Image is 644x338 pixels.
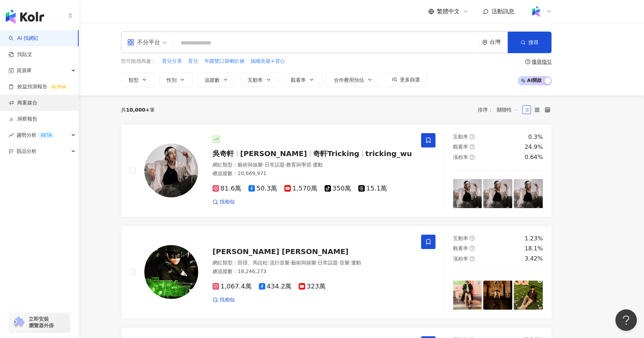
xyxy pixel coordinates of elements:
[6,9,44,24] img: logo
[213,268,412,275] div: 總追蹤數 ： 18,246,273
[524,255,543,263] div: 3.42%
[121,107,155,113] div: 共 筆
[490,39,508,45] div: 台灣
[9,99,37,107] a: 商案媒合
[358,185,387,192] span: 15.1萬
[251,58,285,65] span: 抽繩長裙+背心
[529,5,543,18] img: Kolr%20app%20icon%20%281%29.png
[129,77,139,83] span: 類型
[188,57,199,65] button: 育兒
[213,296,235,304] a: 找相似
[159,72,193,87] button: 性別
[326,72,380,87] button: 合作費用預估
[38,132,55,139] div: BETA
[318,260,338,266] span: 日常話題
[9,116,37,123] a: 洞察報告
[250,57,285,65] button: 抽繩長裙+背心
[532,59,552,65] div: 搜尋指引
[127,37,160,48] div: 不分平台
[325,185,351,192] span: 350萬
[121,226,552,319] a: KOL Avatar[PERSON_NAME] [PERSON_NAME]網紅類型：田徑、馬拉松·流行音樂·藝術與娛樂·日常話題·音樂·運動總追蹤數：18,246,2731,067.4萬434....
[400,77,420,83] span: 更多篩選
[291,260,316,266] span: 藝術與娛樂
[525,59,530,64] span: question-circle
[491,8,514,15] span: 活動訊息
[9,133,14,138] span: rise
[514,179,543,208] img: post-image
[213,161,412,169] div: 網紅類型 ：
[197,72,236,87] button: 追蹤數
[291,77,306,83] span: 觀看率
[240,149,307,158] span: [PERSON_NAME]
[162,57,182,65] button: 育兒分享
[17,127,55,143] span: 趨勢分析
[470,236,475,241] span: question-circle
[263,162,264,168] span: ·
[497,104,518,116] span: 關聯性
[483,179,512,208] img: post-image
[188,58,198,65] span: 育兒
[437,8,460,15] span: 繁體中文
[283,72,322,87] button: 觀看率
[17,62,32,79] span: 資源庫
[9,313,70,332] a: chrome extension立即安裝 瀏覽器外掛
[316,260,318,266] span: ·
[284,185,317,192] span: 1,570萬
[121,58,156,65] span: 您可能感興趣：
[524,153,543,161] div: 0.64%
[204,58,244,65] span: 半圓雙口袋喇叭褲
[470,256,475,261] span: question-circle
[313,162,323,168] span: 運動
[220,296,235,304] span: 找相似
[9,51,32,58] a: 找貼文
[29,316,54,329] span: 立即安裝 瀏覽器外掛
[453,144,468,150] span: 觀看率
[470,134,475,139] span: question-circle
[453,179,482,208] img: post-image
[144,144,198,197] img: KOL Avatar
[340,260,350,266] span: 音樂
[524,143,543,151] div: 24.9%
[453,154,468,160] span: 漲粉率
[162,58,182,65] span: 育兒分享
[289,260,291,266] span: ·
[453,134,468,140] span: 互動率
[11,316,25,328] img: chrome extension
[268,260,269,266] span: ·
[213,247,349,256] span: [PERSON_NAME] [PERSON_NAME]
[144,245,198,299] img: KOL Avatar
[259,283,292,290] span: 434.2萬
[528,39,538,45] span: 搜尋
[213,170,412,177] div: 總追蹤數 ： 20,669,971
[286,162,311,168] span: 教育與學習
[470,246,475,251] span: question-circle
[269,260,289,266] span: 流行音樂
[284,162,286,168] span: ·
[350,260,351,266] span: ·
[205,77,220,83] span: 追蹤數
[478,104,522,116] div: 排序：
[615,309,637,331] iframe: Help Scout Beacon - Open
[121,72,155,87] button: 類型
[470,155,475,160] span: question-circle
[508,32,551,53] button: 搜尋
[121,124,552,217] a: KOL Avatar吳奇軒[PERSON_NAME]奇軒Trickingtricking_wu網紅類型：藝術與娛樂·日常話題·教育與學習·運動總追蹤數：20,669,97181.6萬50.3萬1...
[238,260,268,266] span: 田徑、馬拉松
[453,281,482,310] img: post-image
[238,162,263,168] span: 藝術與娛樂
[213,198,235,206] a: 找相似
[127,39,134,46] span: appstore
[351,260,361,266] span: 運動
[514,281,543,310] img: post-image
[453,235,468,241] span: 互動率
[167,77,177,83] span: 性別
[213,149,234,158] span: 吳奇軒
[9,35,39,42] a: searchAI 找網紅
[313,149,359,158] span: 奇軒Tricking
[9,83,69,90] a: 效益預測報告ALPHA
[334,77,364,83] span: 合作費用預估
[338,260,339,266] span: ·
[524,245,543,253] div: 18.1%
[528,133,543,141] div: 0.3%
[204,57,245,65] button: 半圓雙口袋喇叭褲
